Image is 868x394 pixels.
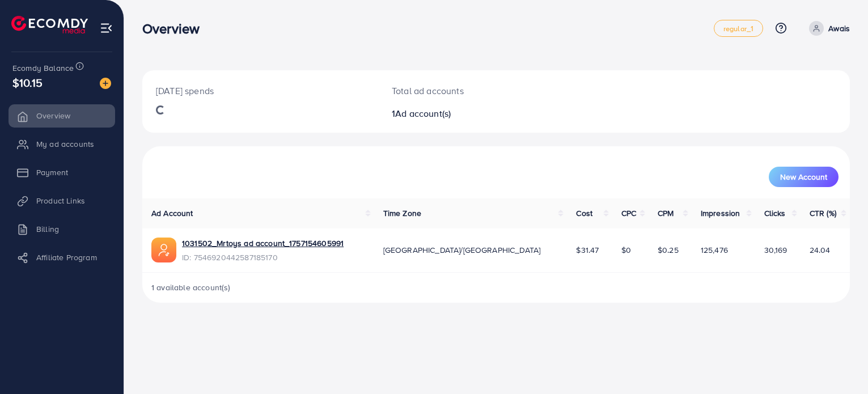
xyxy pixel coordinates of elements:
[828,22,850,35] p: Awais
[701,244,728,256] span: 125,476
[156,84,365,98] p: [DATE] spends
[182,238,344,249] a: 1031502_Mrtoys ad account_1757154605991
[658,207,674,219] span: CPM
[395,107,451,120] span: Ad account(s)
[714,20,763,37] a: regular_1
[392,84,541,98] p: Total ad accounts
[780,173,827,181] span: New Account
[576,244,599,256] span: $31.47
[142,20,209,37] h3: Overview
[764,207,786,219] span: Clicks
[12,62,74,74] span: Ecomdy Balance
[769,167,839,187] button: New Account
[723,25,753,32] span: regular_1
[701,207,740,219] span: Impression
[182,252,344,263] span: ID: 7546920442587185170
[151,238,176,262] img: ic-ads-acc.e4c84228.svg
[764,244,787,256] span: 30,169
[805,21,850,36] a: Awais
[810,207,836,219] span: CTR (%)
[383,207,421,219] span: Time Zone
[576,207,592,219] span: Cost
[11,16,88,33] img: logo
[383,244,541,256] span: [GEOGRAPHIC_DATA]/[GEOGRAPHIC_DATA]
[810,244,831,256] span: 24.04
[151,282,231,293] span: 1 available account(s)
[151,207,193,219] span: Ad Account
[392,108,541,119] h2: 1
[12,74,43,91] span: $10.15
[621,207,636,219] span: CPC
[658,244,679,256] span: $0.25
[100,78,111,89] img: image
[100,22,113,35] img: menu
[621,244,631,256] span: $0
